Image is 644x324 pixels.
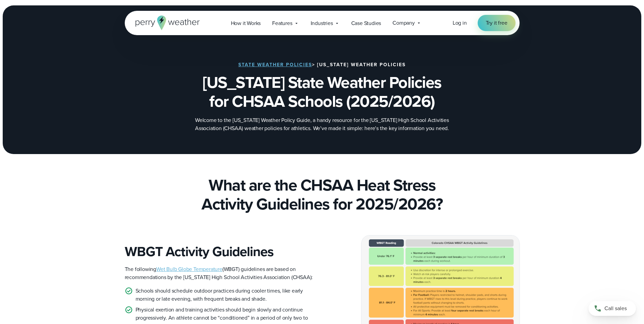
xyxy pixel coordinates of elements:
span: Case Studies [351,19,381,27]
span: Try it free [486,19,507,27]
a: State Weather Policies [238,61,312,68]
a: Wet Bulb Globe Temperature [156,265,222,273]
span: Industries [311,19,333,27]
span: Features [272,19,292,27]
a: Case Studies [345,16,387,30]
h3: WBGT Activity Guidelines [125,244,317,260]
span: Call sales [604,304,627,313]
h2: > [US_STATE] Weather Policies [238,62,406,68]
p: Schools should schedule outdoor practices during cooler times, like early morning or late evening... [136,287,317,303]
span: Log in [453,19,467,27]
h1: [US_STATE] State Weather Policies for CHSAA Schools (2025/2026) [159,73,486,111]
a: Try it free [478,15,516,31]
p: The following (WBGT) guidelines are based on recommendations by the [US_STATE] High School Activi... [125,265,317,281]
span: Company [392,19,415,27]
p: Welcome to the [US_STATE] Weather Policy Guide, a handy resource for the [US_STATE] High School A... [187,116,457,132]
a: Call sales [589,301,636,316]
span: How it Works [231,19,261,27]
h2: What are the CHSAA Heat Stress Activity Guidelines for 2025/2026? [125,176,520,214]
a: How it Works [225,16,267,30]
a: Log in [453,19,467,27]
